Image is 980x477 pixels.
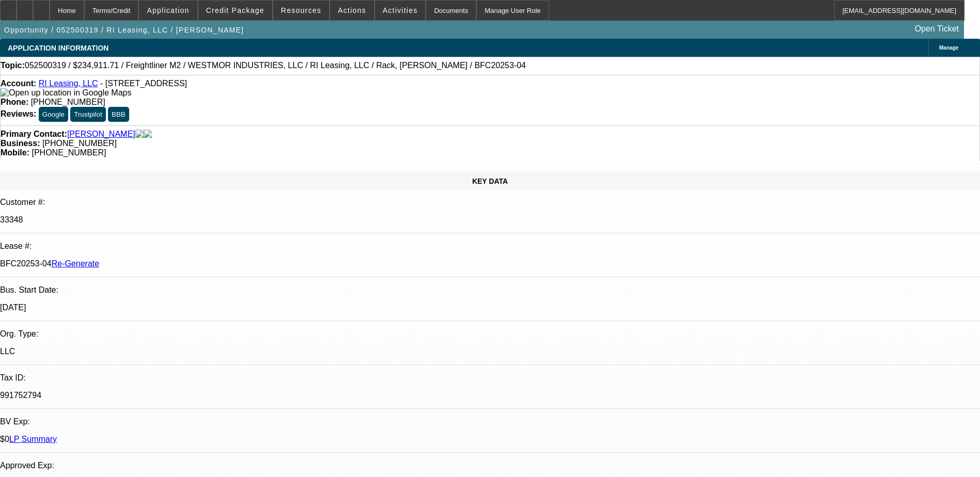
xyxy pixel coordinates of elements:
strong: Primary Contact: [1,130,67,139]
button: Credit Package [198,1,272,20]
strong: Account: [1,79,36,88]
button: Google [39,107,68,122]
a: View Google Maps [1,88,131,97]
strong: Mobile: [1,148,29,157]
strong: Topic: [1,61,25,70]
strong: Business: [1,139,40,148]
a: Open Ticket [911,20,963,38]
span: [PHONE_NUMBER] [42,139,117,148]
a: RI Leasing, LLC [39,79,98,88]
a: Re-Generate [52,259,100,268]
span: KEY DATA [472,177,508,185]
button: BBB [108,107,129,122]
span: Credit Package [206,6,265,14]
span: Manage [939,45,958,51]
span: [PHONE_NUMBER] [31,98,105,106]
button: Application [139,1,197,20]
span: Activities [383,6,418,14]
button: Activities [375,1,426,20]
strong: Reviews: [1,109,36,118]
img: Open up location in Google Maps [1,88,131,98]
span: Application [147,6,189,14]
span: 052500319 / $234,911.71 / Freightliner M2 / WESTMOR INDUSTRIES, LLC / RI Leasing, LLC / Rack, [PE... [25,61,526,70]
span: Resources [281,6,321,14]
button: Trustpilot [70,107,105,122]
span: APPLICATION INFORMATION [8,44,108,52]
span: Actions [338,6,366,14]
img: linkedin-icon.png [144,130,152,139]
a: [PERSON_NAME] [67,130,135,139]
span: Opportunity / 052500319 / RI Leasing, LLC / [PERSON_NAME] [4,26,244,34]
a: LP Summary [9,435,57,443]
span: - [STREET_ADDRESS] [100,79,187,88]
strong: Phone: [1,98,28,106]
button: Actions [330,1,374,20]
span: [PHONE_NUMBER] [32,148,106,157]
button: Resources [273,1,329,20]
img: facebook-icon.png [135,130,144,139]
